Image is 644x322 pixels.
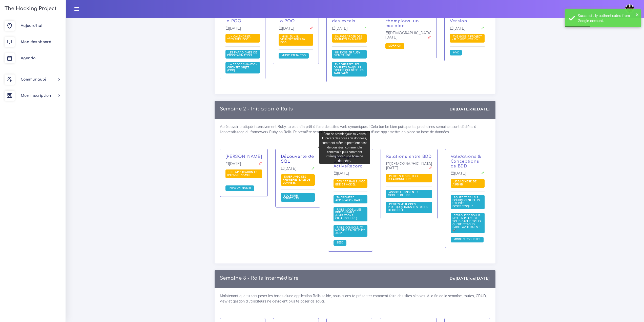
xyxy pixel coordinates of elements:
a: The Gossip Project - The MVC version [452,35,482,42]
span: Sauvegarder des données en masse [334,35,363,41]
a: La Programmation Orientée Objet (POO) [227,63,258,72]
span: Morpion [387,44,403,47]
a: Jouer avec des excels [332,14,358,24]
img: avatar [625,4,634,13]
span: Jouer avec ses premières base de données [283,175,310,184]
strong: [DATE] [455,276,470,281]
a: Jouer avec ses premières base de données [283,175,310,184]
p: [DATE] [451,171,485,179]
p: [DATE] [279,26,313,34]
a: Enregistrer ses données dans un fichier qui gère les tableaux [334,63,364,75]
span: Ta première application Rails [335,196,364,202]
a: Découverte de SQL [281,154,314,164]
span: Communauté [21,78,46,81]
h3: The Hacking Project [3,6,57,11]
a: Une application en [PERSON_NAME] [227,170,258,177]
p: [DATE] [281,166,315,175]
span: The Gossip Project - The MVC version [452,35,482,41]
a: Sauvegarder des données en masse [334,35,363,42]
span: La Programmation Orientée Objet (POO) [227,63,258,72]
p: [DATE] [450,26,485,34]
strong: [DATE] [455,106,470,111]
a: SQL pour débutants [283,194,300,201]
p: [DATE] [332,26,367,34]
a: Semaine 2 - Initiation à Rails [220,106,293,111]
span: Seed [335,241,345,244]
span: Ressource Bonus : Mise en place de Solid Cache, Solid Queue et Solid Cable avec Rails 8 🚀 [452,214,483,232]
span: Aujourd'hui [21,24,42,28]
strong: [DATE] [475,106,490,111]
a: Découverte de la POO [225,14,259,24]
span: Un calendrier très très PÔÔ [227,35,251,41]
p: Validations & Conceptions de BDD [451,154,485,168]
div: Après avoir pratiqué intensivement Ruby, tu es enfin prêt à faire des sites web dynamiques ! Cela... [215,119,495,263]
a: Un dossier Ruby bien rangé [334,51,360,57]
p: Relations entre BDD [386,154,432,159]
strong: [DATE] [475,276,490,281]
p: Semaine 3 - Rails intermédiaire [220,275,299,281]
p: [DATE] [225,26,260,34]
a: Un calendrier très très PÔÔ [227,35,251,42]
span: Agenda [21,56,35,60]
div: Pour ce premier jour, tu verras l'univers des bases de données, comment créer ta première base de... [319,131,370,164]
p: [DEMOGRAPHIC_DATA][DATE] [386,162,432,174]
a: [PERSON_NAME] [225,154,262,159]
a: Morpion [387,44,403,48]
a: Les paradigmes de programmation [227,51,257,57]
span: Petits sites de BDD relationnelles [388,174,418,181]
span: Associations entre models de BDD [388,190,419,197]
span: Rails Console, ta nouvelle meilleure amie [335,226,365,235]
span: SQLite et Rails 8 : Pourquoi ne plus utiliser PostgreSQL ? [452,196,480,208]
a: Plus loin dans la POO [279,14,311,24]
span: Enregistrer ses données dans un fichier qui gère les tableaux [334,63,364,75]
button: × [636,12,639,17]
span: Petites méthodes pratiques dans les bases de données [388,202,428,212]
p: [DATE] [225,162,262,170]
a: MVC - Ruby Version [450,14,475,24]
a: POO des champions, un morpion [385,14,419,28]
div: Du au [450,106,490,112]
a: Mini jeu - il veulent tous ta POO [280,35,305,44]
a: Muscler ta POO [280,54,307,57]
span: Des app Rails avec BDD et Model [335,180,365,186]
p: [DEMOGRAPHIC_DATA][DATE] [385,31,431,43]
span: Models robustes [452,237,482,241]
a: [PERSON_NAME] [227,186,253,190]
span: Le Back-end de Airbnb [452,180,477,186]
span: Rails Model: les BDD en Rails (migrations, création, etc.) [335,208,362,220]
span: SQL pour débutants [283,194,300,200]
span: Mon dashboard [21,40,51,44]
a: MVC [452,51,460,54]
span: Mon inscription [21,94,51,98]
p: [DATE] [334,171,367,179]
div: Du au [450,275,490,281]
div: Successfully authenticated from Google account. [578,13,637,24]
